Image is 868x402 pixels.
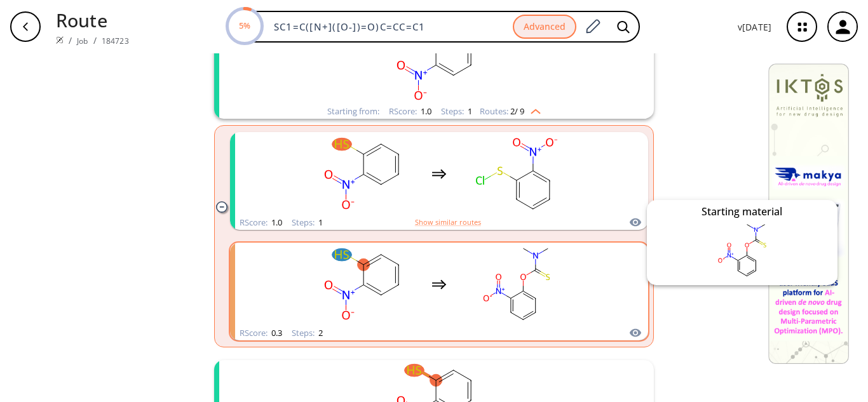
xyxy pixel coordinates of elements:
div: RScore : [240,218,282,227]
text: 5% [239,20,250,31]
svg: O=[N+]([O-])c1ccccc1S [304,245,419,324]
div: Starting from: [327,107,379,116]
div: Steps : [441,107,472,116]
img: Spaya logo [56,36,64,44]
input: Enter SMILES [266,20,513,33]
div: Steps : [292,218,323,227]
svg: O=[N+]([O-])c1ccccc1SCl [459,134,574,213]
div: RScore : [240,329,282,337]
img: Up [524,104,541,114]
a: 184723 [102,36,129,46]
p: v [DATE] [738,20,771,34]
span: 1 [316,217,323,228]
svg: CN(C)C(=S)Oc1ccccc1[N+](=O)[O-] [459,245,574,324]
span: 2 / 9 [510,107,524,116]
button: Advanced [513,15,576,39]
svg: O=[N+]([O-])c1ccccc1S [269,25,599,104]
div: Routes: [480,107,541,116]
span: 1 [466,105,472,117]
div: RScore : [389,107,431,116]
button: Show similar routes [415,217,481,228]
span: 1.0 [269,217,282,228]
a: Job [77,36,88,46]
svg: O=[N+]([O-])c1ccccc1S [304,134,419,213]
img: Banner [768,64,849,364]
li: / [69,34,72,47]
li: / [93,34,97,47]
svg: CN(C)C(=S)Oc1ccccc1[N+](=O)[O-] [704,222,780,279]
span: 2 [316,327,323,338]
span: 0.3 [269,327,282,338]
div: Steps : [292,329,323,337]
p: Route [56,6,129,34]
span: 1.0 [419,105,431,117]
div: Starting material [702,206,782,217]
